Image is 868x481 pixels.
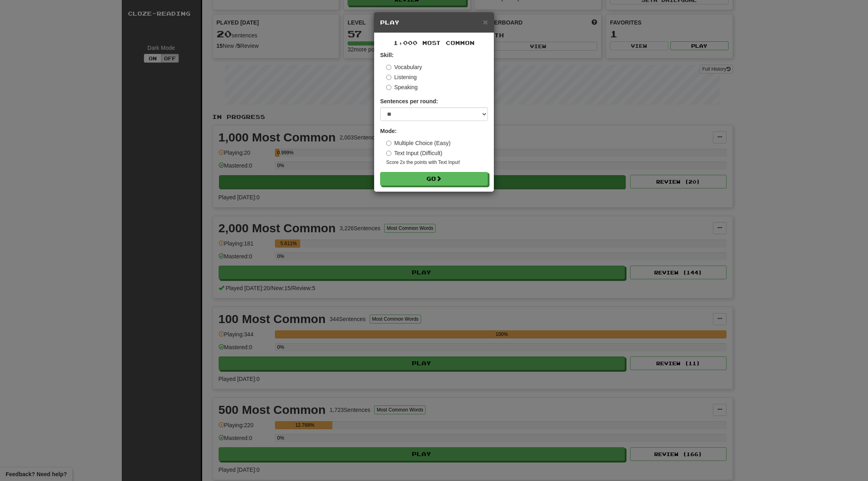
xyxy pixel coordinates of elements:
input: Text Input (Difficult) [386,151,391,156]
input: Speaking [386,85,391,90]
label: Sentences per round: [380,97,438,105]
label: Vocabulary [386,63,422,71]
span: × [483,17,488,27]
button: Go [380,172,488,186]
label: Multiple Choice (Easy) [386,139,450,147]
input: Multiple Choice (Easy) [386,141,391,146]
input: Listening [386,75,391,80]
label: Text Input (Difficult) [386,149,442,157]
label: Listening [386,73,417,81]
strong: Mode: [380,128,397,134]
button: Close [483,18,488,26]
h5: Play [380,18,488,27]
label: Speaking [386,83,418,91]
input: Vocabulary [386,65,391,70]
small: Score 2x the points with Text Input ! [386,159,488,166]
span: 1,000 Most Common [393,39,475,46]
strong: Skill: [380,52,393,58]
